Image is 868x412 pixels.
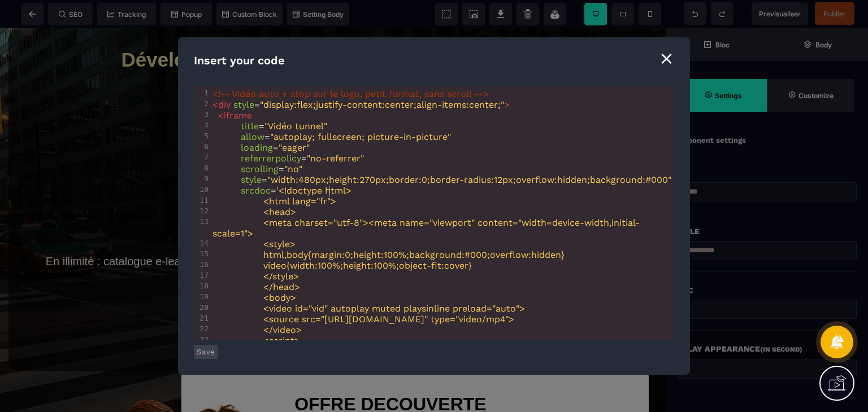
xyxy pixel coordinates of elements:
[194,174,210,183] div: 9
[263,260,472,271] span: video{width:100%;height:100%;object-fit:cover}
[279,142,310,153] span: "eager"
[212,121,327,132] span: =
[263,335,300,346] span: <script>
[212,142,310,153] span: =
[241,185,271,196] span: srcdoc
[194,207,210,215] div: 12
[194,282,210,290] div: 18
[260,99,504,110] span: "display:flex;justify-content:center;align-items:center;"
[263,196,336,207] span: <html lang="fr">
[212,153,364,164] span: =
[504,99,510,110] span: >
[194,325,210,333] div: 22
[263,207,296,217] span: <head>
[307,153,364,164] span: "no-referrer"
[218,99,231,110] span: div
[241,121,259,132] span: title
[263,239,296,249] span: <style>
[212,174,671,185] span: =
[194,271,210,279] div: 17
[194,314,210,322] div: 21
[194,345,218,359] button: Save
[263,314,514,325] span: <source src="[URL][DOMAIN_NAME]" type="video/mp4">
[212,185,351,196] span: =
[212,89,489,99] span: <!-- Vidéo auto + stop sur le logo, petit format, sans scroll -->
[212,132,451,142] span: =
[194,196,210,204] div: 11
[241,164,279,174] span: scrolling
[194,164,210,172] div: 8
[212,99,218,110] span: <
[194,142,210,151] div: 6
[241,132,264,142] span: allow
[212,99,510,110] span: =
[194,53,674,68] div: Insert your code
[194,121,210,129] div: 4
[194,292,210,301] div: 19
[194,217,210,226] div: 13
[218,110,224,121] span: <
[264,121,327,132] span: "Vidéo tunnel"
[263,282,300,292] span: </head>
[188,270,478,305] button: Activer mes 2 places offertes
[263,303,525,314] span: <video id="vid" autoplay muted playsinline preload="auto">
[194,260,210,269] div: 16
[270,132,451,142] span: "autoplay; fullscreen; picture-in-picture"
[267,174,671,185] span: "width:480px;height:270px;border:0;border-radius:12px;overflow:hidden;background:#000"
[194,99,210,108] div: 2
[194,239,210,247] div: 14
[197,49,468,201] div: Vidéo tunnel
[194,249,210,258] div: 15
[263,292,296,303] span: <body>
[263,249,565,260] span: html,body{margin:0;height:100%;background:#000;overflow:hidden}
[42,15,623,49] h1: Développez les compétences de vos équipes
[194,89,210,97] div: 1
[194,335,210,344] div: 23
[284,164,302,174] span: "no"
[194,110,210,119] div: 3
[241,174,262,185] span: style
[194,132,210,140] div: 5
[212,164,302,174] span: =
[263,325,302,335] span: </video>
[276,185,351,196] span: '<!doctype html>
[294,360,626,392] h2: OFFRE DECOUVERTE
[194,185,210,194] div: 10
[194,153,210,161] div: 7
[224,110,252,121] span: iframe
[659,47,674,69] div: ⨯
[212,217,640,239] span: <meta charset="utf-8"><meta name="viewport" content="width=device-width,initial-scale=1">
[241,153,301,164] span: referrerpolicy
[42,201,623,222] h2: 2 accès 100% offerts
[42,227,623,253] text: En illimité : catalogue e-learning + tuteurs IA (bureautique, comptabilité, paie, langues, manage...
[263,271,299,282] span: </style>
[194,303,210,312] div: 20
[233,99,254,110] span: style
[241,142,273,153] span: loading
